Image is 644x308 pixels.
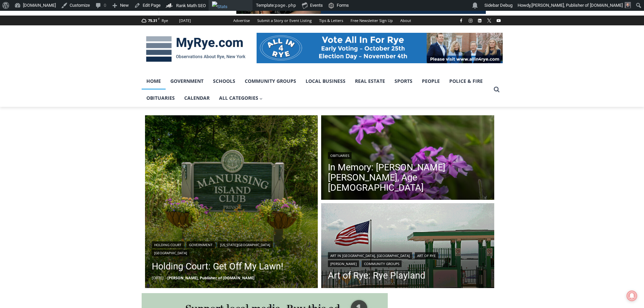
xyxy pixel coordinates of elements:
[240,73,301,90] a: Community Groups
[321,115,494,202] img: (PHOTO: Kim Eierman of EcoBeneficial designed and oversaw the installation of native plant beds f...
[457,17,465,25] a: Facebook
[152,260,311,273] a: Holding Court: Get Off My Lawn!
[180,90,214,106] a: Calendar
[70,42,99,81] div: "[PERSON_NAME]'s draw is the fine variety of pristine raw fish kept on hand"
[145,115,318,288] img: (PHOTO: Manursing Island Club in Rye. File photo, 2024. Credit: Justin Gray.)
[275,3,296,8] span: page.php
[328,251,487,267] div: | | |
[328,260,359,267] a: [PERSON_NAME]
[166,73,208,90] a: Government
[328,270,487,281] a: Art of Rye: Rye Playland
[321,203,494,290] a: Read More Art of Rye: Rye Playland
[142,73,491,107] nav: Primary Navigation
[142,90,180,106] a: Obituaries
[208,73,240,90] a: Schools
[148,18,157,23] span: 75.31
[212,1,250,9] img: Views over 48 hours. Click for more Jetpack Stats.
[158,17,160,21] span: F
[230,16,254,25] a: Advertise
[495,17,503,25] a: YouTube
[142,73,166,90] a: Home
[176,3,206,8] span: Rank Math SEO
[167,275,255,280] a: [PERSON_NAME], Publisher of [DOMAIN_NAME]
[315,16,347,25] a: Tips & Letters
[0,68,68,84] a: Open Tues. - Sun. [PHONE_NUMBER]
[531,3,623,8] span: [PERSON_NAME], Publisher of [DOMAIN_NAME]
[214,90,268,106] button: Child menu of All Categories
[350,73,390,90] a: Real Estate
[328,152,352,159] a: Obituaries
[2,70,66,95] span: Open Tues. - Sun. [PHONE_NUMBER]
[445,73,487,90] a: Police & Fire
[321,115,494,202] a: Read More In Memory: Barbara Porter Schofield, Age 90
[152,241,184,248] a: Holding Court
[179,18,191,24] div: [DATE]
[491,84,503,96] button: View Search Form
[218,241,272,248] a: [US_STATE][GEOGRAPHIC_DATA]
[152,240,311,256] div: | | |
[485,17,493,25] a: X
[187,241,215,248] a: Government
[257,33,503,63] img: All in for Rye
[177,67,313,82] span: Intern @ [DOMAIN_NAME]
[142,31,250,67] img: MyRye.com
[415,252,438,259] a: Art of Rye
[152,275,164,280] time: [DATE]
[163,66,328,84] a: Intern @ [DOMAIN_NAME]
[467,17,475,25] a: Instagram
[301,73,350,90] a: Local Business
[230,16,415,25] nav: Secondary Navigation
[162,18,168,24] div: Rye
[145,115,318,288] a: Read More Holding Court: Get Off My Lawn!
[152,250,189,256] a: [GEOGRAPHIC_DATA]
[390,73,417,90] a: Sports
[165,275,167,280] span: –
[328,252,412,259] a: Art in [GEOGRAPHIC_DATA], [GEOGRAPHIC_DATA]
[476,17,484,25] a: Linkedin
[171,0,319,66] div: "We would have speakers with experience in local journalism speak to us about their experiences a...
[321,203,494,290] img: (PHOTO: Rye Playland. Entrance onto Playland Beach at the Boardwalk. By JoAnn Cancro.)
[362,260,402,267] a: Community Groups
[397,16,415,25] a: About
[347,16,397,25] a: Free Newsletter Sign Up
[328,162,487,193] a: In Memory: [PERSON_NAME] [PERSON_NAME], Age [DEMOGRAPHIC_DATA]
[254,16,315,25] a: Submit a Story or Event Listing
[417,73,445,90] a: People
